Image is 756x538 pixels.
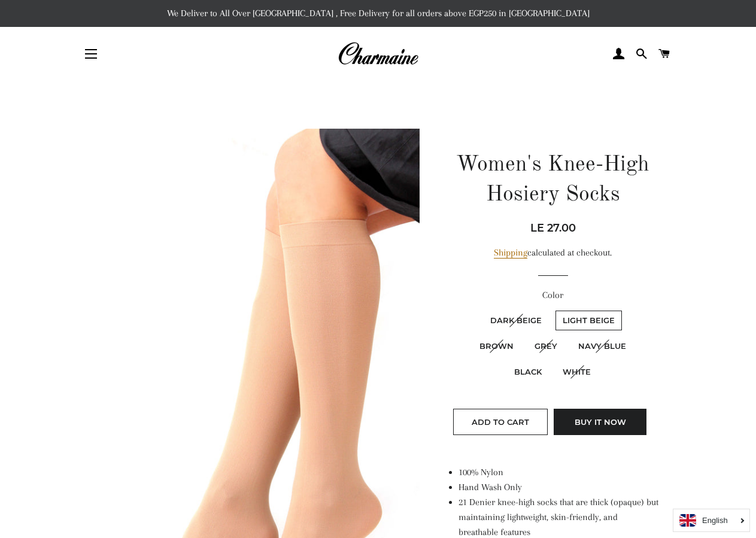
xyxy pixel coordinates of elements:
label: White [555,362,598,382]
button: Buy it now [554,409,646,435]
span: LE 27.00 [530,221,576,235]
button: Add to Cart [453,409,548,435]
span: 100% Nylon [459,467,503,478]
span: 21 Denier knee-high socks that are thick (opaque) but maintaining lightweight, skin-friendly, and... [459,497,658,537]
label: Black [507,362,549,382]
label: Dark Beige [483,311,549,330]
label: Grey [527,336,564,356]
label: Brown [472,336,521,356]
label: Color [447,288,659,303]
span: Hand Wash Only [459,482,522,493]
a: English [679,514,743,527]
i: English [702,516,728,524]
h1: Women's Knee-High Hosiery Socks [447,150,659,211]
label: Light Beige [555,311,622,330]
span: Add to Cart [472,417,529,427]
div: calculated at checkout. [447,245,659,260]
label: Navy Blue [571,336,633,356]
a: Shipping [494,247,527,259]
img: Charmaine Egypt [338,41,418,67]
